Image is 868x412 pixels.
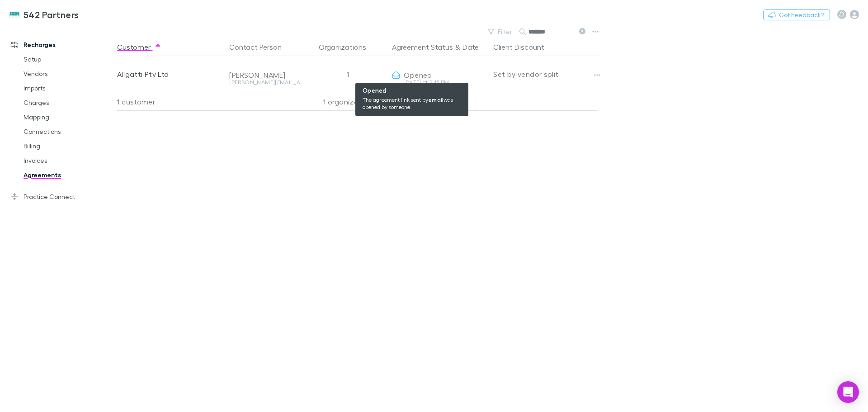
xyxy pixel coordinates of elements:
[14,139,122,153] a: Billing
[14,52,122,66] a: Setup
[319,38,377,56] button: Organizations
[14,81,122,95] a: Imports
[392,38,486,56] div: &
[14,124,122,139] a: Connections
[837,381,859,403] div: Open Intercom Messenger
[2,189,122,204] a: Practice Connect
[14,110,122,124] a: Mapping
[229,80,303,85] div: [PERSON_NAME][EMAIL_ADDRESS][DOMAIN_NAME]
[229,38,292,56] button: Contact Person
[392,80,486,85] div: [DATE] at 2:15 PM
[392,38,453,56] button: Agreement Status
[117,56,222,92] div: Allgatti Pty Ltd
[763,9,830,20] button: Got Feedback?
[4,4,85,25] a: 542 Partners
[14,95,122,110] a: Charges
[117,38,161,56] button: Customer
[117,93,226,111] div: 1 customer
[307,56,388,92] div: 1
[14,168,122,182] a: Agreements
[307,93,388,111] div: 1 organization
[229,71,303,80] div: [PERSON_NAME]
[14,66,122,81] a: Vendors
[14,153,122,168] a: Invoices
[2,38,122,52] a: Recharges
[462,38,479,56] button: Date
[493,56,598,92] div: Set by vendor split
[404,71,432,79] span: Opened
[9,9,20,20] img: 542 Partners's Logo
[493,38,555,56] button: Client Discount
[24,9,79,20] h3: 542 Partners
[483,26,518,37] button: Filter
